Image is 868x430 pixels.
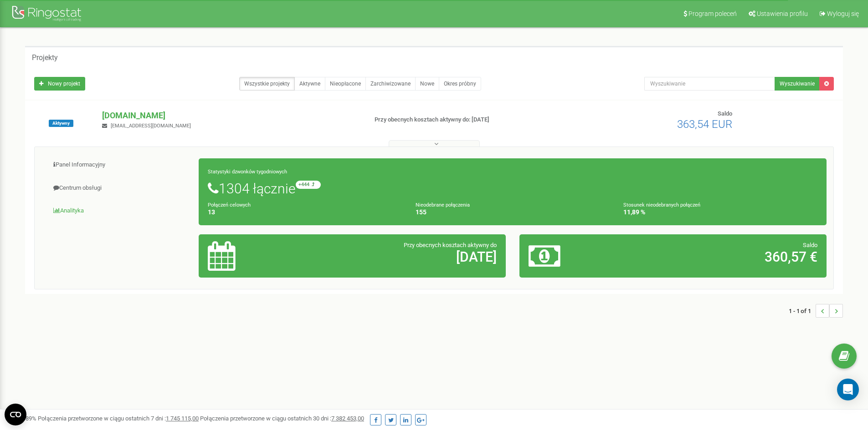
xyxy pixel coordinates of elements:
[757,10,808,17] span: Ustawienia profilu
[718,110,732,117] span: Saldo
[325,77,366,91] a: Nieopłacone
[102,110,360,121] p: [DOMAIN_NAME]
[789,295,843,327] nav: ...
[623,209,817,216] h4: 11,89 %
[41,177,199,199] a: Centrum obsługi
[239,77,295,91] a: Wszystkie projekty
[294,77,325,91] a: Aktywne
[49,120,73,127] span: Aktywny
[208,209,402,216] h4: 13
[208,169,287,175] small: Statystyki dzwonków tygodniowych
[200,415,364,422] span: Połączenia przetworzone w ciągu ostatnich 30 dni :
[308,249,497,264] h2: [DATE]
[775,77,820,91] button: Wyszukiwanie
[789,304,816,318] span: 1 - 1 of 1
[41,154,199,176] a: Panel Informacyjny
[32,54,58,62] h5: Projekty
[38,415,199,422] span: Połączenia przetworzone w ciągu ostatnich 7 dni :
[331,415,364,422] u: 7 382 453,00
[629,249,817,264] h2: 360,57 €
[166,415,199,422] u: 1 745 115,00
[688,10,737,17] span: Program poleceń
[208,202,251,208] small: Połączeń celowych
[416,202,470,208] small: Nieodebrane połączenia
[416,209,610,216] h4: 155
[803,242,817,248] span: Saldo
[439,77,481,91] a: Okres próbny
[644,77,775,91] input: Wyszukiwanie
[296,181,321,189] small: +444
[41,200,199,222] a: Analityka
[623,202,700,208] small: Stosunek nieodebranych połączeń
[34,77,85,91] a: Nowy projekt
[404,242,497,248] span: Przy obecnych kosztach aktywny do
[827,10,859,17] span: Wyloguj się
[111,123,191,129] span: [EMAIL_ADDRESS][DOMAIN_NAME]
[5,404,26,425] button: Open CMP widget
[208,181,817,196] h1: 1304 łącznie
[375,116,564,124] p: Przy obecnych kosztach aktywny do: [DATE]
[837,379,859,400] div: Open Intercom Messenger
[415,77,439,91] a: Nowe
[365,77,416,91] a: Zarchiwizowane
[677,118,732,131] span: 363,54 EUR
